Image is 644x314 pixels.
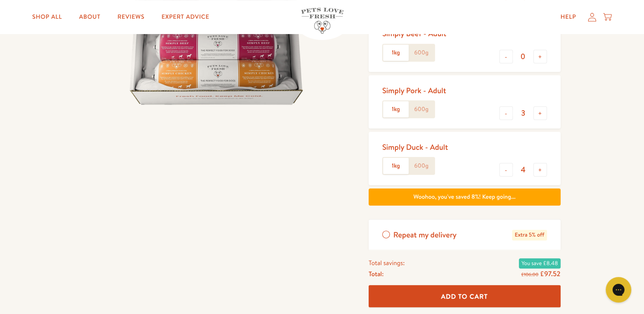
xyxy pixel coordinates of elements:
button: + [533,163,547,177]
span: Repeat my delivery [393,230,457,240]
a: Help [554,9,583,26]
span: £97.52 [540,269,561,278]
div: Simply Pork - Adult [382,86,446,95]
button: Add To Cart [369,285,561,308]
label: 1kg [383,158,409,174]
a: Shop All [26,9,69,26]
label: 600g [409,158,434,174]
div: Simply Duck - Adult [382,142,448,152]
button: + [533,106,547,120]
div: Woohoo, you've saved 8%! Keep going... [369,188,561,206]
button: + [533,50,547,63]
a: Reviews [111,9,151,26]
iframe: Gorgias live chat messenger [601,274,635,305]
label: 1kg [383,45,409,61]
a: About [72,9,107,26]
span: Total: [369,268,384,279]
label: 600g [409,101,434,117]
label: 600g [409,45,434,61]
button: - [499,106,513,120]
button: - [499,163,513,177]
span: Extra 5% off [512,230,547,240]
span: Total savings: [369,257,405,268]
s: £106.00 [521,271,538,277]
span: Add To Cart [441,291,488,300]
img: Pets Love Fresh [301,8,343,34]
div: Simply Beef - Adult [382,29,447,38]
a: Expert Advice [155,9,216,26]
span: You save £8.48 [519,258,560,268]
label: 1kg [383,101,409,117]
button: - [499,50,513,63]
